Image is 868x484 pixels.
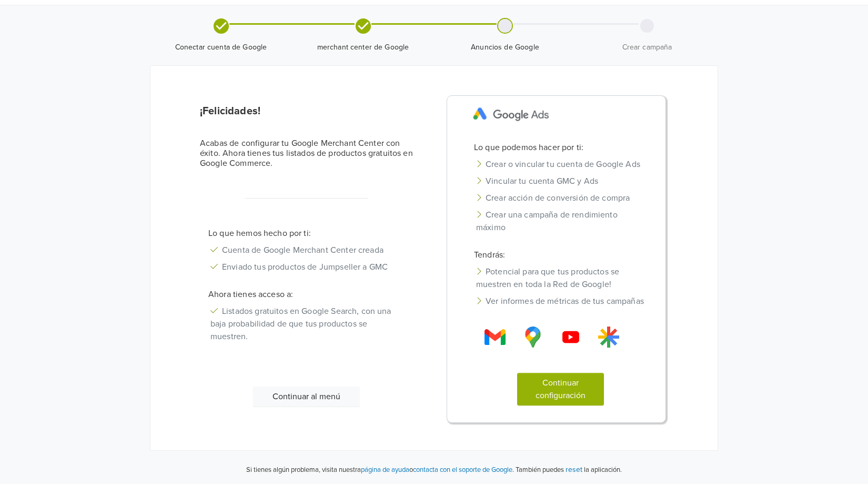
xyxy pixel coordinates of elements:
[466,249,655,261] p: Tendrás:
[200,105,413,117] h5: ¡Felicidades!
[296,42,430,53] span: merchant center de Google
[485,327,506,348] img: Gmail Logo
[466,173,655,190] li: Vincular tu cuenta GMC y Ads
[466,141,655,154] p: Lo que podemos hacer por ti:
[246,465,514,476] p: Si tienes algún problema, visita nuestra o .
[154,42,288,53] span: Conectar cuenta de Google
[580,42,714,53] span: Crear campaña
[200,288,413,301] p: Ahora tienes acceso a:
[466,293,655,310] li: Ver informes de métricas de tus campañas
[438,42,572,53] span: Anuncios de Google
[466,190,655,206] li: Crear acción de conversión de compra
[466,156,655,173] li: Crear o vincular tu cuenta de Google Ads
[522,327,543,348] img: Gmail Logo
[560,327,581,348] img: Gmail Logo
[598,327,619,348] img: Gmail Logo
[200,259,413,275] li: Enviado tus productos de Jumpseller a GMC
[413,466,512,474] a: contacta con el soporte de Google
[200,303,413,345] li: Listados gratuitos en Google Search, con una baja probabilidad de que tus productos se muestren.
[517,373,604,406] button: Continuar configuración
[200,242,413,259] li: Cuenta de Google Merchant Center creada
[466,100,557,129] img: Google Ads Logo
[200,139,413,169] h6: Acabas de configurar tu Google Merchant Center con éxito. Ahora tienes tus listados de productos ...
[466,263,655,293] li: Potencial para que tus productos se muestren en toda la Red de Google!
[200,227,413,240] p: Lo que hemos hecho por ti:
[361,466,409,474] a: página de ayuda
[514,463,622,476] p: También puedes la aplicación.
[466,206,655,236] li: Crear una campaña de rendimiento máximo
[566,463,582,476] button: reset
[253,387,360,407] button: Continuar al menú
